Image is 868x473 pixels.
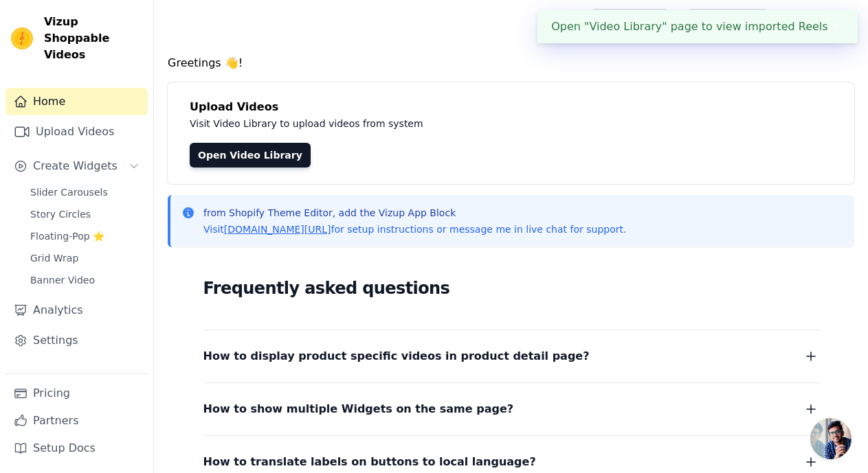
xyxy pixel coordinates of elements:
[5,380,148,407] a: Pricing
[5,152,148,180] button: Create Widgets
[44,14,142,63] span: Vizup Shoppable Videos
[30,185,108,199] span: Slider Carousels
[810,418,852,459] div: Open chat
[33,158,118,174] span: Create Widgets
[203,275,819,302] h2: Frequently asked questions
[22,270,148,290] a: Banner Video
[5,297,148,324] a: Analytics
[5,88,148,115] a: Home
[22,205,148,224] a: Story Circles
[22,183,148,202] a: Slider Carousels
[5,118,148,146] a: Upload Videos
[203,452,536,472] span: How to translate labels on buttons to local language?
[190,143,311,168] a: Open Video Library
[5,407,148,435] a: Partners
[203,222,626,236] p: Visit for setup instructions or message me in live chat for support.
[778,10,857,34] button: E EpicFeast
[203,347,819,366] button: How to display product specific videos in product detail page?
[688,9,767,35] a: Book Demo
[203,400,514,419] span: How to show multiple Widgets on the same page?
[203,452,819,472] button: How to translate labels on buttons to local language?
[203,347,590,366] span: How to display product specific videos in product detail page?
[203,400,819,419] button: How to show multiple Widgets on the same page?
[5,327,148,354] a: Settings
[190,99,832,115] h4: Upload Videos
[190,115,805,132] p: Visit Video Library to upload videos from system
[800,10,857,34] p: EpicFeast
[30,207,91,221] span: Story Circles
[224,224,331,235] a: [DOMAIN_NAME][URL]
[537,10,858,43] div: Open "Video Library" page to view imported Reels
[5,435,148,462] a: Setup Docs
[22,227,148,246] a: Floating-Pop ⭐
[30,273,95,287] span: Banner Video
[11,27,33,49] img: Vizup
[828,19,844,35] button: Close
[30,229,104,243] span: Floating-Pop ⭐
[22,249,148,268] a: Grid Wrap
[30,251,78,265] span: Grid Wrap
[591,9,669,35] a: Help Setup
[168,55,854,71] h4: Greetings 👋!
[203,206,626,220] p: from Shopify Theme Editor, add the Vizup App Block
